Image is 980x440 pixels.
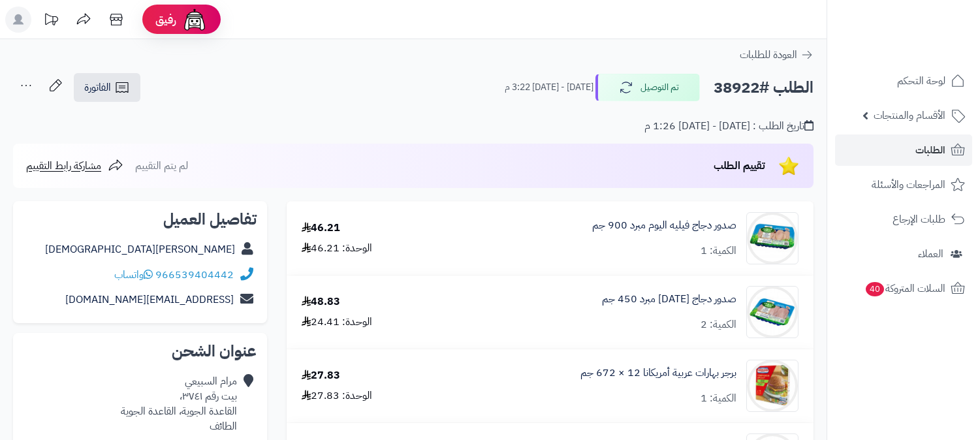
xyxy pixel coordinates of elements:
[701,317,736,332] div: الكمية: 2
[45,242,235,257] a: [PERSON_NAME][DEMOGRAPHIC_DATA]
[602,292,736,307] a: صدور دجاج [DATE] مبرد 450 جم
[865,282,884,297] span: 40
[302,241,372,256] div: الوحدة: 46.21
[835,169,972,200] a: المراجعات والأسئلة
[26,158,123,174] a: مشاركة رابط التقييم
[835,273,972,304] a: السلات المتروكة40
[835,204,972,235] a: طلبات الإرجاع
[155,12,176,27] span: رفيق
[893,210,945,228] span: طلبات الإرجاع
[835,238,972,270] a: العملاء
[35,7,67,36] a: تحديثات المنصة
[114,267,153,283] a: واتساب
[302,221,340,236] div: 46.21
[65,292,234,307] a: [EMAIL_ADDRESS][DOMAIN_NAME]
[302,315,372,330] div: الوحدة: 24.41
[505,81,593,94] small: [DATE] - [DATE] 3:22 م
[74,73,140,102] a: الفاتورة
[644,119,814,134] div: تاريخ الطلب : [DATE] - [DATE] 1:26 م
[714,74,814,101] h2: الطلب #38922
[864,279,945,298] span: السلات المتروكة
[714,158,765,174] span: تقييم الطلب
[26,158,101,174] span: مشاركة رابط التقييم
[24,212,257,227] h2: تفاصيل العميل
[135,158,188,174] span: لم يتم التقييم
[747,212,798,264] img: 1675688031-%D8%A7%D9%84%D8%AA%D9%82%D8%A7%D8%B7%20%D8%A7%D9%84%D9%88%D9%8A%D8%A8_6-2-2023_155152_...
[302,388,372,403] div: الوحدة: 27.83
[874,106,945,125] span: الأقسام والمنتجات
[872,176,945,194] span: المراجعات والأسئلة
[155,267,234,283] a: 966539404442
[897,72,945,90] span: لوحة التحكم
[747,286,798,338] img: 3919e0d65096e429c184c6cf547b26c855f5-90x90.jpg
[701,244,736,259] div: الكمية: 1
[891,27,968,54] img: logo-2.png
[595,74,700,101] button: تم التوصيل
[302,294,340,309] div: 48.83
[835,65,972,97] a: لوحة التحكم
[24,343,257,359] h2: عنوان الشحن
[84,80,111,95] span: الفاتورة
[915,141,945,159] span: الطلبات
[747,360,798,412] img: 1669287724-Screenshot%202022-11-24%20140029-90x90.png
[918,245,943,263] span: العملاء
[121,374,237,433] div: مرام السبيعي بيت رقم ٣٧٤١، القاعدة الجوية، القاعدة الجوية الطائف
[592,218,736,233] a: صدور دجاج فيليه اليوم مبرد 900 جم
[580,366,736,381] a: برجر بهارات عربية أمريكانا 12 × 672 جم
[740,47,797,63] span: العودة للطلبات
[302,368,340,383] div: 27.83
[701,391,736,406] div: الكمية: 1
[835,134,972,166] a: الطلبات
[740,47,814,63] a: العودة للطلبات
[182,7,208,33] img: ai-face.png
